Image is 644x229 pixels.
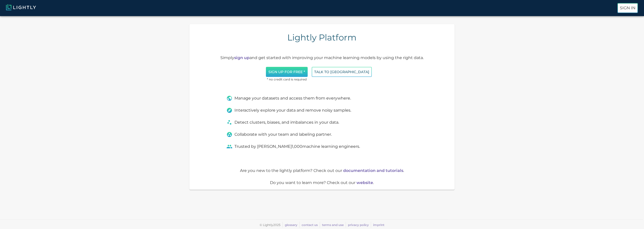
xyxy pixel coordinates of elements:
a: Sign up for free * [266,69,308,74]
a: sign up [234,55,250,60]
div: Interactively explore your data and remove noisy samples. [226,107,418,113]
h4: Lightly Platform [287,32,356,43]
button: Sign up for free * [266,67,308,77]
a: glossary [285,223,297,227]
p: Simply and get started with improving your machine learning models by using the right data. [215,55,428,61]
p: Do you want to learn more? Check out our . [215,180,428,186]
span: © Lightly 2025 [260,223,280,227]
div: Manage your datasets and access them from everywhere. [226,95,418,101]
p: Are you new to the lightly platform? Check out our . [215,168,428,174]
img: Lightly [6,4,36,10]
button: Sign In [617,3,638,13]
div: Collaborate with your team and labeling partner. [226,131,418,138]
a: imprint [373,223,384,227]
button: Talk to [GEOGRAPHIC_DATA] [312,67,372,77]
a: Talk to [GEOGRAPHIC_DATA] [312,69,372,74]
a: privacy policy [348,223,369,227]
div: Detect clusters, biases, and imbalances in your data. [226,119,418,125]
span: * no credit card is required [266,77,308,82]
a: contact us [302,223,318,227]
div: Trusted by [PERSON_NAME] 1,000 machine learning engineers. [226,144,418,150]
a: documentation and tutorials [343,168,403,173]
a: website [356,180,373,185]
a: terms and use [322,223,344,227]
p: Sign In [620,5,635,11]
